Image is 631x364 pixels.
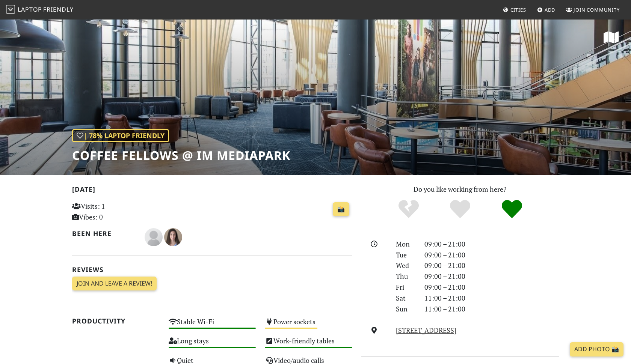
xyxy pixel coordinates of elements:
h2: Been here [72,230,136,238]
a: LaptopFriendly LaptopFriendly [6,3,74,17]
div: Work-friendly tables [260,335,357,354]
h2: Reviews [72,266,352,274]
img: LaptopFriendly [6,5,15,14]
div: 11:00 – 21:00 [420,304,563,314]
div: Tue [391,250,420,260]
span: karime Villanueva [164,232,182,241]
span: Friendly [43,5,73,14]
div: 09:00 – 21:00 [420,282,563,293]
img: 4485-karime.jpg [164,228,182,246]
div: No [383,199,435,220]
h1: Coffee Fellows @ Im Mediapark [72,148,290,162]
div: Long stays [164,335,261,354]
div: 09:00 – 21:00 [420,239,563,250]
span: Join Community [574,6,620,13]
div: Sun [391,304,420,314]
h2: [DATE] [72,185,352,196]
a: [STREET_ADDRESS] [396,326,456,335]
a: Join and leave a review! [72,277,157,291]
div: Thu [391,271,420,282]
a: 📸 [333,202,349,217]
div: 09:00 – 21:00 [420,250,563,260]
span: Add [545,6,556,13]
p: Do you like working from here? [361,184,559,195]
h2: Productivity [72,317,160,325]
a: Cities [500,3,529,17]
span: Niklas [145,232,164,241]
div: Fri [391,282,420,293]
div: Wed [391,260,420,271]
div: Yes [434,199,486,220]
a: Add Photo 📸 [570,342,623,356]
div: Stable Wi-Fi [164,316,261,335]
div: Definitely! [486,199,538,220]
div: Mon [391,239,420,250]
div: | 78% Laptop Friendly [72,129,169,142]
a: Add [534,3,559,17]
a: Join Community [563,3,623,17]
div: Sat [391,293,420,304]
div: Power sockets [260,316,357,335]
img: blank-535327c66bd565773addf3077783bbfce4b00ec00e9fd257753287c682c7fa38.png [145,228,163,246]
div: 11:00 – 21:00 [420,293,563,304]
div: 09:00 – 21:00 [420,260,563,271]
span: Cities [510,6,526,13]
p: Visits: 1 Vibes: 0 [72,201,160,223]
div: 09:00 – 21:00 [420,271,563,282]
span: Laptop [18,5,42,14]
